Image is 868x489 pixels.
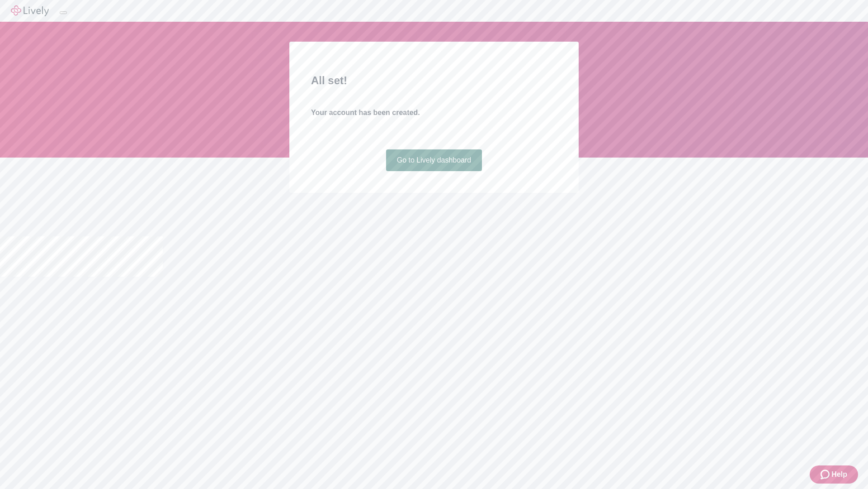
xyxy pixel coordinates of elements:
[11,5,49,16] img: Lively
[311,107,557,118] h4: Your account has been created.
[810,465,858,484] button: Zendesk support iconHelp
[821,469,831,480] svg: Zendesk support icon
[831,469,847,480] span: Help
[386,149,482,171] a: Go to Lively dashboard
[60,11,67,14] button: Log out
[311,72,557,89] h2: All set!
